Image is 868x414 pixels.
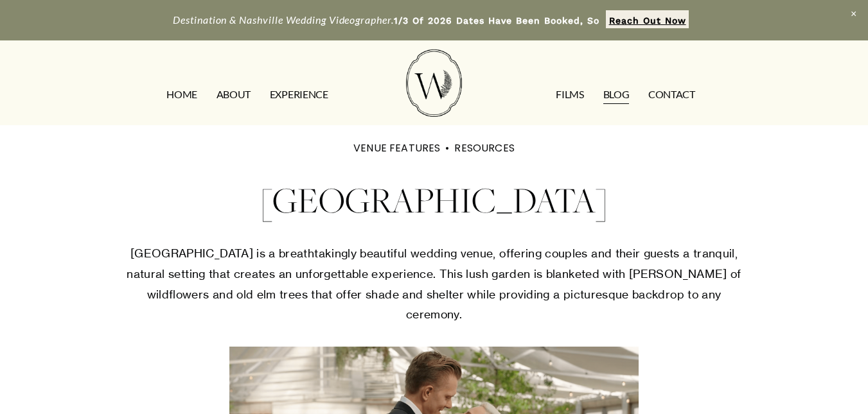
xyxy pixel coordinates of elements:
[217,85,251,105] a: ABOUT
[406,49,461,117] img: Wild Fern Weddings
[606,10,689,28] a: Reach Out Now
[353,141,440,155] a: VENUE FEATURES
[556,85,583,105] a: FILMS
[454,141,514,155] a: RESOURCES
[121,243,747,325] p: [GEOGRAPHIC_DATA] is a breathtakingly beautiful wedding venue, offering couples and their guests ...
[603,85,630,105] a: Blog
[648,85,695,105] a: CONTACT
[166,85,197,105] a: HOME
[609,15,686,26] strong: Reach Out Now
[121,174,747,226] h1: [GEOGRAPHIC_DATA]
[270,85,328,105] a: EXPERIENCE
